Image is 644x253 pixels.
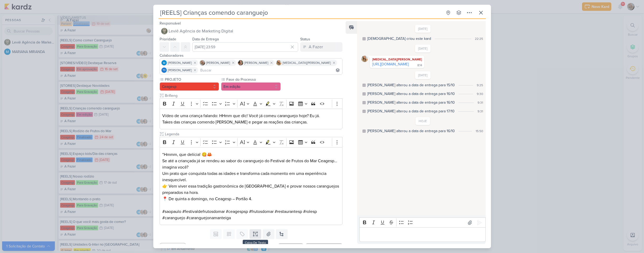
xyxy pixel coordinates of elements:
p: Td [163,69,166,72]
div: MARIANA alterou a data de entrega para 17/10 [367,108,455,114]
label: Fase do Processo [226,77,281,82]
div: Editor toolbar [160,98,343,109]
p: “Hmmm, que delícia! 😋🦀 Se até a criançada já se rendeu ao sabor do caranguejo do Festival de Frut... [162,151,340,170]
div: Editor editing area: main [359,227,485,242]
img: Leviê Agência de Marketing Digital [161,28,168,34]
button: A Fazer [300,42,342,52]
span: Leviê Agência de Marketing Digital [169,28,233,34]
div: MARIANA alterou a data de entrega para 16/10 [367,91,455,97]
div: Este log é visível à todos no kard [362,84,366,87]
input: Buscar [199,67,341,73]
div: Editor toolbar [160,137,343,147]
input: Kard Sem Título [159,8,442,17]
button: Leviê Agência de Marketing Digital [160,26,343,36]
img: MARIANA MIRANDA [161,60,167,65]
div: Este log é visível à todos no kard [362,37,366,40]
div: Leviê criou este kard [367,36,431,41]
div: Editor toolbar [359,217,485,228]
p: 👉 Vem viver essa tradição gastronômica de [GEOGRAPHIC_DATA] e provar nossos caranguejos preparado... [162,183,340,196]
label: Data de Entrega [192,37,219,41]
p: Um prato que conquista todas as idades e transforma cada momento em uma experiência inesquecível. [162,170,340,183]
div: Editor editing area: main [160,109,343,130]
span: [PERSON_NAME] [206,60,230,65]
div: Este log é visível à todos no kard [362,92,366,96]
label: Responsável [160,21,181,26]
label: Prioridade [160,37,176,41]
input: Select a date [192,42,298,52]
div: 9:25 [477,83,483,88]
button: Em edição [221,82,281,91]
input: Texto sem título [164,93,343,98]
div: Este log é visível à todos no kard [362,110,366,113]
button: Ceagesp [160,82,219,91]
input: Texto sem título [164,131,343,137]
div: Este log é visível à todos no kard [362,101,366,104]
img: Yasmin Yumi [276,60,282,65]
span: [PERSON_NAME] [168,60,192,65]
img: Yasmin Yumi [361,56,368,62]
span: [MEDICAL_DATA][PERSON_NAME] [283,60,331,65]
div: MARIANA alterou a data de entrega para 15/10 [367,82,455,88]
div: Thais de carvalho [161,68,167,73]
div: Editor editing area: main [160,147,343,225]
div: Este log é visível à todos no kard [362,130,366,133]
span: [PERSON_NAME] [244,60,268,65]
a: [URL][DOMAIN_NAME] [372,62,409,66]
label: PROJETO [164,77,219,82]
div: MARIANA alterou a data de entrega para 16/10 [367,128,455,134]
p: #saopaulo #festivaldefrutosdomar #ceagespsp #frutosdomar #restaurantesp #rolesp #caranguejo #cara... [162,208,340,221]
img: Marcella Legnaioli [238,60,243,65]
div: 9:30 [477,92,483,96]
div: 15:50 [476,129,483,133]
div: [MEDICAL_DATA][PERSON_NAME] [371,57,423,62]
div: A Fazer [309,44,323,50]
div: 9:31 [478,109,483,114]
div: Caixa De Texto [243,240,268,246]
img: Sarah Violante [200,60,205,65]
div: 22:25 [475,36,483,41]
p: Vídeo de uma criança falando: HHmm que dlc! Você já comeu caranguejo hoje? Eu já. [162,113,340,119]
p: 📍 De quinta a domingo, no Ceagesp – Portão 4. [162,196,340,202]
div: MARIANA alterou a data de entrega para 16/10 [367,100,455,105]
label: Status [300,37,310,41]
p: Takes das crianças comendo [PERSON_NAME] e pegar as reações das crianças. [162,119,340,125]
div: 9:31 [478,100,483,105]
div: 8:14 [417,63,422,68]
span: [PERSON_NAME] [168,68,192,73]
div: Colaboradores [160,53,343,58]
